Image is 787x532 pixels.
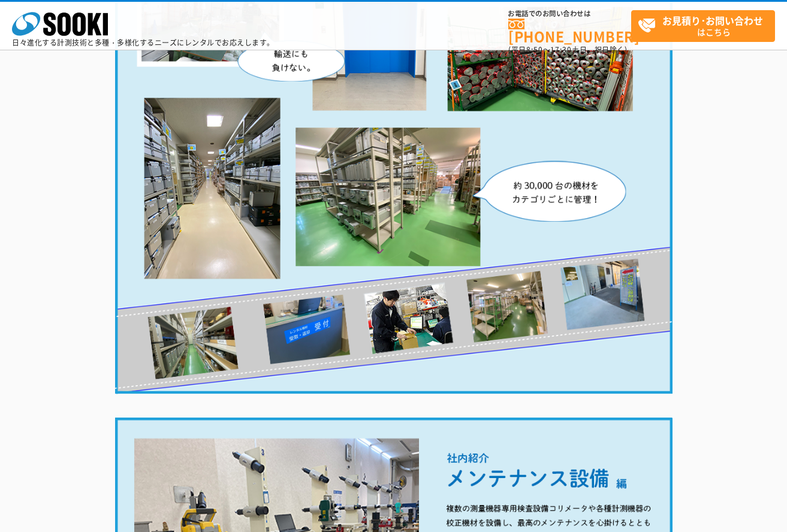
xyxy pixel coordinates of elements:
[526,44,543,55] span: 8:50
[508,10,631,17] span: お電話でのお問い合わせは
[12,39,275,46] p: 日々進化する計測技術と多種・多様化するニーズにレンタルでお応えします。
[662,13,763,28] strong: お見積り･お問い合わせ
[638,11,774,41] span: はこちら
[508,19,631,43] a: [PHONE_NUMBER]
[508,44,627,55] span: (平日 ～ 土日、祝日除く)
[550,44,572,55] span: 17:30
[631,10,775,42] a: お見積り･お問い合わせはこちら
